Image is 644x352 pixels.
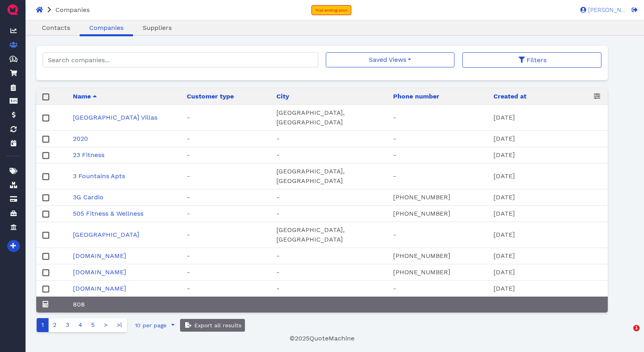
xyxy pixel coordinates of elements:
[272,281,388,297] td: -
[6,3,19,16] img: QuoteM_icon_flat.png
[73,210,143,217] a: 505 Fitness & Wellness
[73,285,126,292] a: [DOMAIN_NAME]
[86,318,100,332] a: Go to page number 5
[272,147,388,163] td: -
[272,222,388,248] td: [GEOGRAPHIC_DATA], [GEOGRAPHIC_DATA]
[36,334,607,343] footer: © 2025 QuoteMachine
[182,147,272,163] td: -
[182,264,272,281] td: -
[37,318,49,332] a: Go to page number 1
[388,281,489,297] td: -
[73,193,104,201] a: 3G Cardio
[73,172,125,180] a: 3 Fountains Apts
[182,163,272,189] td: -
[633,325,640,331] span: 1
[68,297,182,313] th: 808
[272,105,388,131] td: [GEOGRAPHIC_DATA], [GEOGRAPHIC_DATA]
[586,7,626,13] span: [PERSON_NAME]
[73,268,126,276] a: [DOMAIN_NAME]
[143,24,172,31] span: Suppliers
[462,52,601,68] button: Filters
[61,318,74,332] a: Go to page number 3
[493,193,515,201] span: [DATE]
[74,318,87,332] a: Go to page number 4
[130,319,180,332] button: 10 per page
[99,318,112,332] a: Go to next page
[272,248,388,264] td: -
[388,248,489,264] td: [PHONE_NUMBER]
[311,5,351,15] a: Trial ending soon
[272,189,388,206] td: -
[272,264,388,281] td: -
[272,163,388,189] td: [GEOGRAPHIC_DATA], [GEOGRAPHIC_DATA]
[493,210,515,217] span: [DATE]
[134,322,166,328] span: 10 per page
[493,114,515,121] span: [DATE]
[388,206,489,222] td: [PHONE_NUMBER]
[182,222,272,248] td: -
[576,6,626,13] a: [PERSON_NAME]
[493,268,515,276] span: [DATE]
[193,322,241,328] span: Export all results
[182,248,272,264] td: -
[73,252,126,260] a: [DOMAIN_NAME]
[525,56,546,64] span: Filters
[493,285,515,292] span: [DATE]
[617,325,636,344] iframe: Intercom live chat
[73,114,157,121] a: [GEOGRAPHIC_DATA] Villas
[42,24,70,31] span: Contacts
[187,92,234,101] span: Customer type
[112,318,127,332] a: Go to last page
[32,23,80,33] a: Contacts
[493,252,515,260] span: [DATE]
[493,231,515,238] span: [DATE]
[182,189,272,206] td: -
[73,151,104,159] a: 23 Fitness
[315,8,348,12] span: Trial ending soon
[388,131,489,147] td: -
[182,281,272,297] td: -
[493,92,527,101] span: Created at
[73,135,88,142] a: 2020
[388,222,489,248] td: -
[272,206,388,222] td: -
[89,24,123,31] span: Companies
[80,23,133,33] a: Companies
[48,318,61,332] a: Go to page number 2
[73,231,139,238] a: [GEOGRAPHIC_DATA]
[388,189,489,206] td: [PHONE_NUMBER]
[276,92,289,101] span: City
[43,52,318,67] input: Search companies...
[73,92,91,101] span: Name
[326,52,454,67] button: Saved Views
[133,23,181,33] a: Suppliers
[393,92,439,101] span: Phone number
[493,151,515,159] span: [DATE]
[182,206,272,222] td: -
[182,105,272,131] td: -
[388,264,489,281] td: [PHONE_NUMBER]
[493,172,515,180] span: [DATE]
[55,6,90,14] span: Companies
[388,105,489,131] td: -
[272,131,388,147] td: -
[180,319,245,332] button: Export all results
[388,163,489,189] td: -
[12,57,14,61] tspan: $
[182,131,272,147] td: -
[388,147,489,163] td: -
[493,135,515,142] span: [DATE]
